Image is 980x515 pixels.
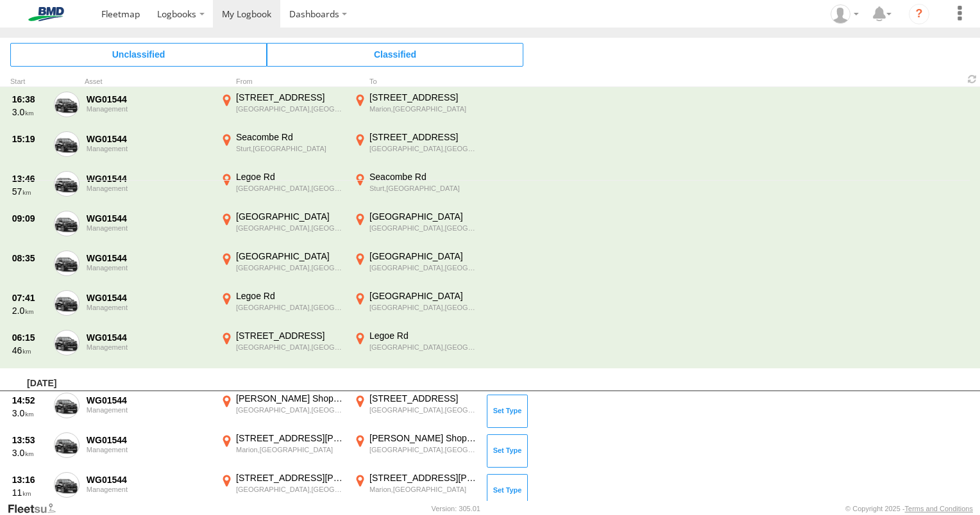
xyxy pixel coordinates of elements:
[87,406,211,414] div: Management
[87,434,211,446] div: WG01544
[236,393,344,404] div: [PERSON_NAME] Shoppingtown Acc
[87,252,211,264] div: WG01544
[12,447,47,459] div: 3.0
[236,290,344,302] div: Legoe Rd
[236,472,344,484] div: [STREET_ADDRESS][PERSON_NAME]
[905,505,973,512] a: Terms and Conditions
[369,131,478,143] div: [STREET_ADDRESS]
[236,184,344,193] div: [GEOGRAPHIC_DATA],[GEOGRAPHIC_DATA]
[12,173,47,184] div: 13:46
[218,211,346,248] label: Click to View Event Location
[351,330,480,367] label: Click to View Event Location
[351,131,480,168] label: Click to View Event Location
[87,486,211,493] div: Management
[218,92,346,129] label: Click to View Event Location
[351,171,480,208] label: Click to View Event Location
[12,94,47,105] div: 16:38
[218,290,346,327] label: Click to View Event Location
[369,330,478,341] div: Legoe Rd
[87,474,211,486] div: WG01544
[12,487,47,498] div: 11
[218,250,346,288] label: Click to View Event Location
[236,171,344,183] div: Legoe Rd
[12,186,47,197] div: 57
[369,485,478,494] div: Marion,[GEOGRAPHIC_DATA]
[826,4,863,24] div: Regan Armstrong
[12,474,47,486] div: 13:16
[369,393,478,404] div: [STREET_ADDRESS]
[369,445,478,454] div: [GEOGRAPHIC_DATA],[GEOGRAPHIC_DATA]
[369,290,478,302] div: [GEOGRAPHIC_DATA]
[965,73,980,85] span: Refresh
[12,332,47,343] div: 06:15
[351,211,480,248] label: Click to View Event Location
[87,173,211,184] div: WG01544
[87,395,211,406] div: WG01544
[12,395,47,406] div: 14:52
[218,393,346,430] label: Click to View Event Location
[236,330,344,341] div: [STREET_ADDRESS]
[87,292,211,304] div: WG01544
[12,292,47,304] div: 07:41
[909,4,929,24] i: ?
[369,343,478,352] div: [GEOGRAPHIC_DATA],[GEOGRAPHIC_DATA]
[369,263,478,272] div: [GEOGRAPHIC_DATA],[GEOGRAPHIC_DATA]
[236,485,344,494] div: [GEOGRAPHIC_DATA],[GEOGRAPHIC_DATA]
[87,213,211,224] div: WG01544
[236,432,344,444] div: [STREET_ADDRESS][PERSON_NAME]
[351,290,480,327] label: Click to View Event Location
[87,145,211,152] div: Management
[87,343,211,351] div: Management
[267,43,523,66] span: Click to view Classified Trips
[487,395,528,428] button: Click to Set
[236,263,344,272] div: [GEOGRAPHIC_DATA],[GEOGRAPHIC_DATA]
[12,305,47,316] div: 2.0
[218,472,346,509] label: Click to View Event Location
[369,432,478,444] div: [PERSON_NAME] Shoppingtown Acc
[218,171,346,208] label: Click to View Event Location
[12,252,47,264] div: 08:35
[236,250,344,262] div: [GEOGRAPHIC_DATA]
[236,405,344,414] div: [GEOGRAPHIC_DATA],[GEOGRAPHIC_DATA]
[87,332,211,343] div: WG01544
[236,211,344,222] div: [GEOGRAPHIC_DATA]
[369,472,478,484] div: [STREET_ADDRESS][PERSON_NAME]
[351,432,480,470] label: Click to View Event Location
[7,502,66,515] a: Visit our Website
[218,79,346,85] div: From
[12,106,47,118] div: 3.0
[432,505,480,512] div: Version: 305.01
[12,434,47,446] div: 13:53
[10,79,49,85] div: Click to Sort
[236,144,344,153] div: Sturt,[GEOGRAPHIC_DATA]
[351,92,480,129] label: Click to View Event Location
[351,472,480,509] label: Click to View Event Location
[369,405,478,414] div: [GEOGRAPHIC_DATA],[GEOGRAPHIC_DATA]
[87,133,211,145] div: WG01544
[218,131,346,168] label: Click to View Event Location
[351,393,480,430] label: Click to View Event Location
[12,213,47,224] div: 09:09
[351,250,480,288] label: Click to View Event Location
[487,434,528,468] button: Click to Set
[236,343,344,352] div: [GEOGRAPHIC_DATA],[GEOGRAPHIC_DATA]
[87,224,211,232] div: Management
[236,445,344,454] div: Marion,[GEOGRAPHIC_DATA]
[845,505,973,512] div: © Copyright 2025 -
[369,171,478,183] div: Seacombe Rd
[85,79,213,85] div: Asset
[369,104,478,113] div: Marion,[GEOGRAPHIC_DATA]
[369,211,478,222] div: [GEOGRAPHIC_DATA]
[369,224,478,233] div: [GEOGRAPHIC_DATA],[GEOGRAPHIC_DATA]
[236,104,344,113] div: [GEOGRAPHIC_DATA],[GEOGRAPHIC_DATA]
[12,407,47,419] div: 3.0
[87,105,211,113] div: Management
[10,43,267,66] span: Click to view Unclassified Trips
[12,133,47,145] div: 15:19
[236,224,344,233] div: [GEOGRAPHIC_DATA],[GEOGRAPHIC_DATA]
[351,79,480,85] div: To
[369,92,478,103] div: [STREET_ADDRESS]
[369,250,478,262] div: [GEOGRAPHIC_DATA]
[236,131,344,143] div: Seacombe Rd
[87,304,211,311] div: Management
